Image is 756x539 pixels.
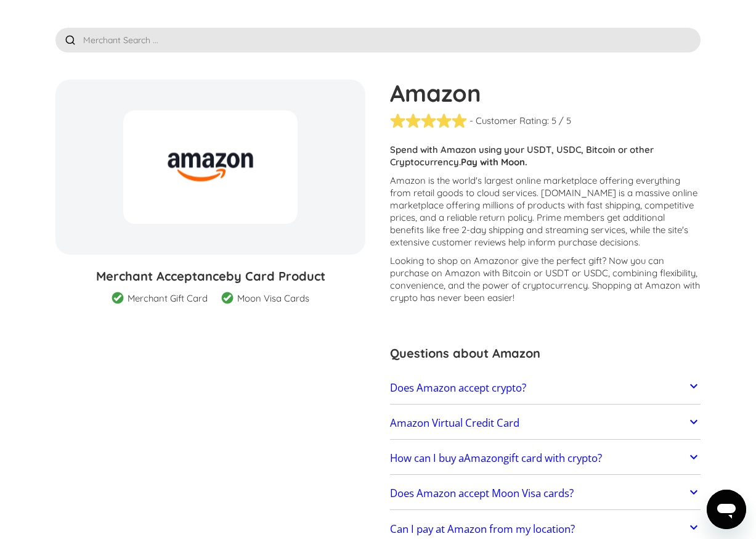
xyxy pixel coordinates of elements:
p: Spend with Amazon using your USDT, USDC, Bitcoin or other Cryptocurrency. [390,144,701,168]
div: - Customer Rating: [469,115,549,127]
h1: Amazon [390,80,701,107]
h2: Does Amazon accept crypto? [390,382,526,394]
h2: How can I buy a gift card with crypto? [390,452,602,464]
a: Does Amazon accept Moon Visa cards? [390,481,701,507]
a: Does Amazon accept crypto? [390,375,701,401]
iframe: Button to launch messaging window [707,490,746,529]
a: Amazon Virtual Credit Card [390,410,701,436]
span: by Card Product [226,268,325,284]
input: Merchant Search ... [55,28,701,52]
p: Amazon is the world's largest online marketplace offering everything from retail goods to cloud s... [390,175,701,249]
div: Merchant Gift Card [128,292,208,305]
div: Moon Visa Cards [237,292,309,305]
span: or give the perfect gift [510,255,602,266]
strong: Pay with Moon. [461,156,527,168]
h2: Does Amazon accept Moon Visa cards? [390,487,574,500]
h3: Merchant Acceptance [55,267,366,286]
div: 5 [551,115,556,127]
a: How can I buy aAmazongift card with crypto? [390,445,701,471]
h2: Can I pay at Amazon from my location? [390,523,575,535]
p: Looking to shop on Amazon ? Now you can purchase on Amazon with Bitcoin or USDT or USDC, combinin... [390,255,701,304]
span: Amazon [464,451,503,465]
h2: Amazon Virtual Credit Card [390,417,519,429]
div: / 5 [559,115,571,127]
h3: Questions about Amazon [390,344,701,363]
